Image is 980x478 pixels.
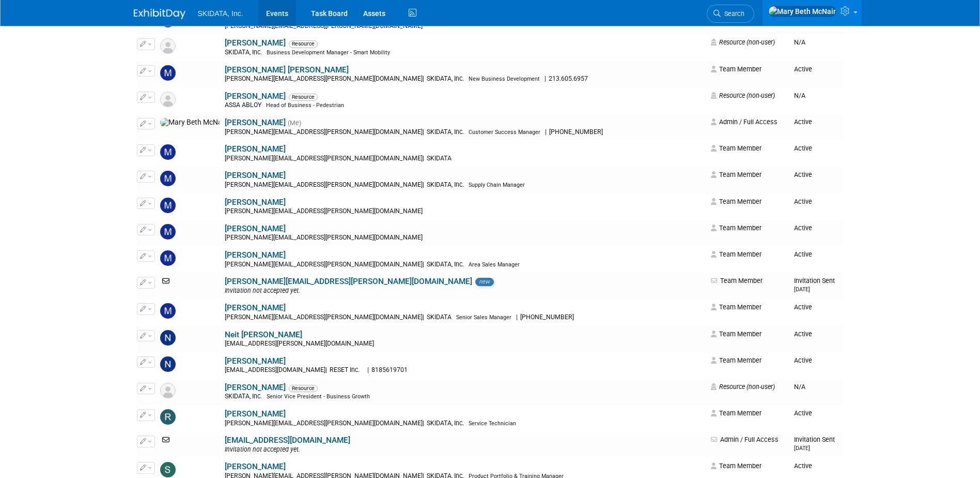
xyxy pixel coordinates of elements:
span: Team Member [711,303,761,311]
span: Team Member [711,330,761,338]
img: Roque Arrogante [160,409,176,425]
div: [PERSON_NAME][EMAIL_ADDRESS][PERSON_NAME][DOMAIN_NAME] [225,313,705,322]
span: N/A [794,38,805,46]
div: [PERSON_NAME][EMAIL_ADDRESS][PERSON_NAME][DOMAIN_NAME] [225,234,705,242]
span: Active [794,250,812,258]
a: [PERSON_NAME] [225,198,286,207]
div: Invitation not accepted yet. [225,287,705,295]
span: Active [794,198,812,205]
a: Neit [PERSON_NAME] [225,330,302,339]
a: [PERSON_NAME] [225,118,286,127]
small: [DATE] [794,445,810,452]
img: Noe Luna [160,356,176,372]
span: SKIDATA, Inc. [424,128,467,136]
span: | [545,75,546,82]
a: [PERSON_NAME] [225,356,286,366]
span: Active [794,144,812,152]
a: [PERSON_NAME] [225,38,286,48]
div: [PERSON_NAME][EMAIL_ADDRESS][PERSON_NAME][DOMAIN_NAME] [225,128,705,137]
span: | [325,366,327,374]
a: Search [707,5,754,23]
a: [PERSON_NAME] [225,383,286,392]
span: SKIDATA [424,155,455,162]
a: [PERSON_NAME] [PERSON_NAME] [225,65,349,74]
span: SKIDATA, Inc. [225,49,265,56]
span: N/A [794,92,805,99]
span: SKIDATA, Inc. [424,420,467,427]
img: Stefan Perner [160,462,176,477]
span: Active [794,330,812,338]
span: Team Member [711,224,761,232]
span: Resource (non-user) [711,92,775,99]
span: Team Member [711,171,761,178]
div: [EMAIL_ADDRESS][DOMAIN_NAME] [225,366,705,375]
span: Active [794,224,812,232]
span: SKIDATA, Inc. [424,181,467,188]
span: Business Development Manager - Smart Mobility [267,49,390,56]
span: Team Member [711,144,761,152]
span: SKIDATA, Inc. [225,393,265,400]
span: Team Member [711,462,761,470]
img: Maxwell Corotis [160,198,176,213]
span: Head of Business - Pedestrian [266,102,344,109]
span: N/A [794,383,805,391]
span: Team Member [711,409,761,417]
a: [PERSON_NAME] [225,462,286,471]
a: [PERSON_NAME] [225,409,286,419]
a: [PERSON_NAME] [225,250,286,260]
span: new [475,278,494,286]
span: | [423,181,424,188]
span: | [423,261,424,268]
small: [DATE] [794,286,810,293]
span: 213.605.6957 [546,75,591,82]
img: Resource [160,383,176,398]
img: Michael Alpuche [160,224,176,240]
span: [PHONE_NUMBER] [547,128,606,136]
img: Neit Nunez [160,330,176,346]
span: | [367,366,369,374]
span: [PHONE_NUMBER] [518,313,577,321]
span: Active [794,462,812,470]
span: Active [794,303,812,311]
div: [EMAIL_ADDRESS][PERSON_NAME][DOMAIN_NAME] [225,340,705,348]
span: Resource [289,385,318,392]
span: Area Sales Manager [469,261,520,268]
span: SKIDATA [424,313,455,321]
span: Search [721,10,744,18]
span: Resource [289,94,318,101]
span: Active [794,409,812,417]
a: [PERSON_NAME] [225,224,286,233]
div: [PERSON_NAME][EMAIL_ADDRESS][PERSON_NAME][DOMAIN_NAME] [225,261,705,269]
span: Admin / Full Access [711,118,777,126]
span: RESET Inc. [327,366,363,374]
div: [PERSON_NAME][EMAIL_ADDRESS][PERSON_NAME][DOMAIN_NAME] [225,155,705,163]
span: SKIDATA, Inc. [198,9,243,18]
span: Team Member [711,250,761,258]
div: Invitation not accepted yet. [225,446,705,454]
img: MIke Hurrle [160,303,176,319]
div: [PERSON_NAME][EMAIL_ADDRESS][PERSON_NAME][DOMAIN_NAME] [225,207,705,216]
img: Resource [160,92,176,107]
span: 8185619701 [369,366,411,374]
img: Resource [160,38,176,54]
a: [PERSON_NAME] [225,144,286,154]
span: Customer Success Manager [469,129,540,136]
span: | [423,313,424,321]
span: Active [794,171,812,178]
span: New Business Development [469,76,540,82]
span: | [545,128,547,136]
div: [PERSON_NAME][EMAIL_ADDRESS][PERSON_NAME][DOMAIN_NAME] [225,181,705,189]
span: Active [794,118,812,126]
a: [PERSON_NAME][EMAIL_ADDRESS][PERSON_NAME][DOMAIN_NAME] [225,277,472,286]
a: [EMAIL_ADDRESS][DOMAIN_NAME] [225,436,350,445]
span: Admin / Full Access [711,436,779,443]
a: [PERSON_NAME] [225,171,286,180]
span: (Me) [288,119,301,127]
span: | [423,155,424,162]
span: Resource (non-user) [711,38,775,46]
img: ExhibitDay [134,9,185,19]
span: Service Technician [469,420,516,427]
span: Supply Chain Manager [469,182,525,188]
img: Malloy Pohrer [160,65,176,81]
img: Mary Beth McNair [160,118,220,127]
